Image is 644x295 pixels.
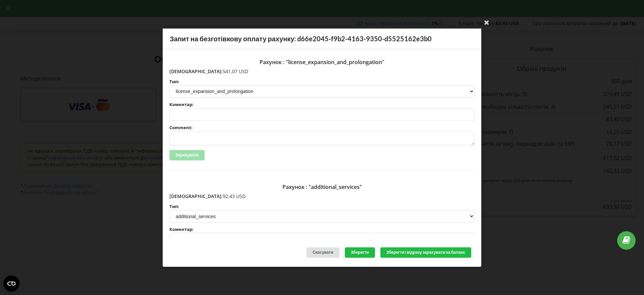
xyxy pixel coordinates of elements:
button: Зберегти і відразу зарахувати на баланс [380,247,471,258]
label: Коментар: [169,102,475,107]
label: Коментар: [169,227,475,232]
label: Comment: [169,126,475,130]
div: Запит на безготівкову оплату рахунку: d66e2045-f9b2-4163-9350-d5525162e3b0 [163,29,481,49]
p: 541,07 USD [169,68,475,75]
label: Тип: [169,79,475,84]
div: Рахунок : "additional_services" [169,181,475,193]
p: 92,43 USD [169,193,475,200]
div: Скасувати [307,247,339,258]
button: Зберегти [345,247,375,258]
span: [DEMOGRAPHIC_DATA]: [169,68,223,74]
span: [DEMOGRAPHIC_DATA]: [169,193,223,199]
button: Open CMP widget [3,276,19,292]
div: Рахунок : "license_expansion_and_prolongation" [169,56,475,68]
label: Тип: [169,204,475,209]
